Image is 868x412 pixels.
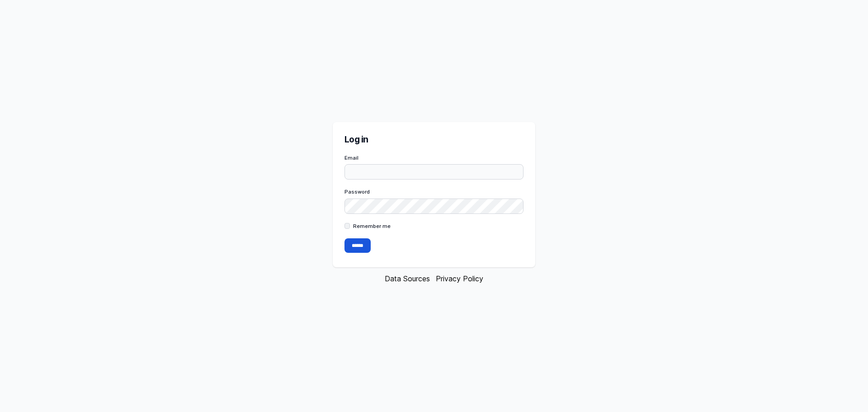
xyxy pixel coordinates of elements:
[344,134,524,146] h2: Log in
[344,154,524,161] label: Email
[385,274,430,283] a: Data Sources
[353,223,391,230] label: Remember me
[436,274,483,283] a: Privacy Policy
[344,188,524,195] label: Password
